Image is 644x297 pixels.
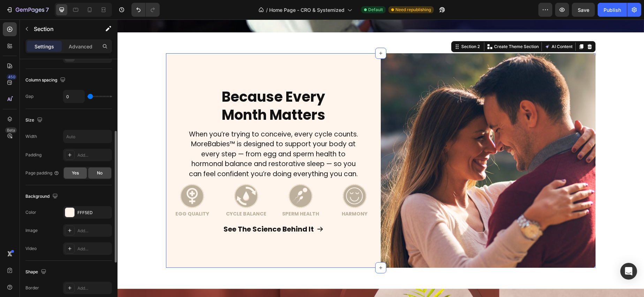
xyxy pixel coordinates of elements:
[25,209,36,216] div: Color
[25,93,33,100] div: Gap
[604,6,621,14] div: Publish
[118,19,644,297] iframe: Design area
[266,6,268,14] span: /
[578,7,589,13] span: Save
[63,130,112,143] input: Auto
[342,24,364,30] div: Section 2
[377,24,421,30] p: Create Theme Section
[77,228,110,234] div: Add...
[25,170,59,176] div: Page padding
[157,190,209,199] h2: SPERM HEALTH
[106,204,206,215] a: See The Science Behind It
[77,246,110,252] div: Add...
[97,170,103,176] span: No
[106,204,196,215] p: See The Science Behind It
[131,3,160,17] div: Undo/Redo
[395,7,431,13] span: Need republishing
[77,152,110,158] div: Add...
[77,285,110,291] div: Add...
[25,116,44,125] div: Size
[72,170,79,176] span: Yes
[25,267,48,277] div: Shape
[572,3,595,17] button: Save
[426,23,456,31] button: AI Content
[25,76,67,85] div: Column spacing
[171,164,195,189] img: gempages_504395895408690282-59e3d053-35fd-48df-8298-114747a49216.png
[25,152,41,158] div: Padding
[7,74,17,80] div: 450
[46,6,49,14] p: 7
[35,43,54,50] p: Settings
[25,227,38,234] div: Image
[77,210,110,216] div: FFF5ED
[25,133,37,140] div: Width
[63,90,84,103] input: Auto
[25,192,59,201] div: Background
[620,263,637,280] div: Open Intercom Messenger
[598,3,627,17] button: Publish
[225,164,249,189] img: gempages_504395895408690282-c3b13b7b-3480-48ff-abde-31977a56d32a.png
[5,127,17,133] div: Beta
[211,190,263,199] h2: HARMONY
[368,7,383,13] span: Default
[263,34,478,248] img: Alt Image
[3,3,52,17] button: 7
[25,245,37,252] div: Video
[34,25,91,33] p: Section
[69,43,92,50] p: Advanced
[269,6,344,14] span: Home Page - CRO & Systemized
[25,285,39,291] div: Border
